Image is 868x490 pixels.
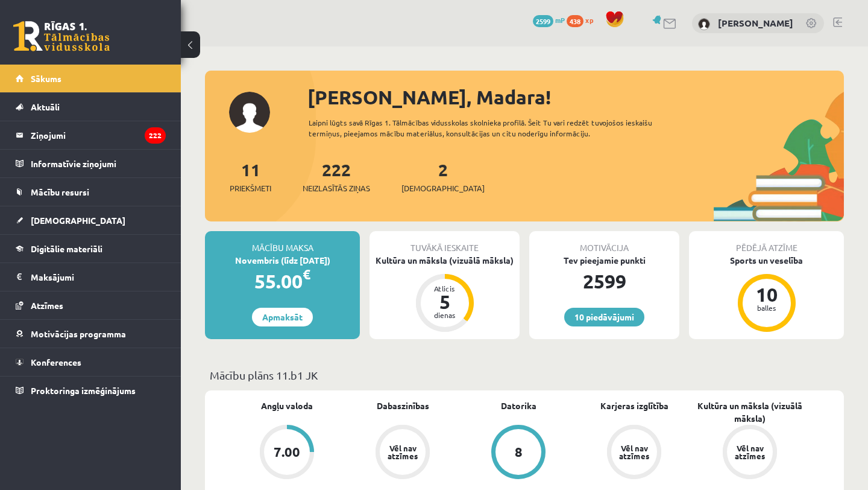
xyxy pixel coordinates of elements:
[749,285,785,304] div: 10
[533,15,565,25] a: 2599 mP
[31,300,63,311] span: Atzīmes
[585,15,593,25] span: xp
[309,117,692,139] div: Laipni lūgts savā Rīgas 1. Tālmācības vidusskolas skolnieka profilā. Šeit Tu vari redzēt tuvojošo...
[303,182,370,194] span: Neizlasītās ziņas
[692,399,808,425] a: Kultūra un māksla (vizuālā māksla)
[529,231,679,254] div: Motivācija
[230,159,271,194] a: 11Priekšmeti
[307,83,844,112] div: [PERSON_NAME], Madara!
[567,15,583,27] span: 438
[567,15,599,25] a: 438 xp
[600,399,668,412] a: Karjeras izglītība
[31,385,136,396] span: Proktoringa izmēģinājums
[16,65,166,92] a: Sākums
[689,254,844,334] a: Sports un veselība 10 balles
[427,292,463,311] div: 5
[370,231,520,254] div: Tuvākā ieskaite
[501,399,536,412] a: Datorika
[564,308,644,326] a: 10 piedāvājumi
[205,231,360,254] div: Mācību maksa
[16,291,166,319] a: Atzīmes
[303,266,310,283] span: €
[345,425,461,482] a: Vēl nav atzīmes
[229,425,345,482] a: 7.00
[31,215,125,226] span: [DEMOGRAPHIC_DATA]
[718,17,793,29] a: [PERSON_NAME]
[16,348,166,376] a: Konferences
[16,150,166,177] a: Informatīvie ziņojumi
[31,186,89,197] span: Mācību resursi
[370,254,520,267] div: Kultūra un māksla (vizuālā māksla)
[733,444,767,460] div: Vēl nav atzīmes
[31,73,61,84] span: Sākums
[303,159,370,194] a: 222Neizlasītās ziņas
[515,445,523,459] div: 8
[205,254,360,267] div: Novembris (līdz [DATE])
[16,263,166,291] a: Maksājumi
[16,93,166,121] a: Aktuāli
[16,377,166,404] a: Proktoringa izmēģinājums
[31,121,166,149] legend: Ziņojumi
[529,254,679,267] div: Tev pieejamie punkti
[576,425,692,482] a: Vēl nav atzīmes
[461,425,576,482] a: 8
[261,399,313,412] a: Angļu valoda
[555,15,565,25] span: mP
[401,182,485,194] span: [DEMOGRAPHIC_DATA]
[401,159,485,194] a: 2[DEMOGRAPHIC_DATA]
[274,445,300,459] div: 7.00
[145,127,166,144] i: 222
[205,267,360,296] div: 55.00
[31,150,166,177] legend: Informatīvie ziņojumi
[698,18,710,30] img: Madara Gintere
[16,206,166,234] a: [DEMOGRAPHIC_DATA]
[749,304,785,311] div: balles
[370,254,520,334] a: Kultūra un māksla (vizuālā māksla) Atlicis 5 dienas
[386,444,420,460] div: Vēl nav atzīmes
[689,231,844,254] div: Pēdējā atzīme
[31,101,60,112] span: Aktuāli
[377,399,429,412] a: Dabaszinības
[31,243,102,254] span: Digitālie materiāli
[31,328,126,339] span: Motivācijas programma
[252,308,313,326] a: Apmaksāt
[230,182,271,194] span: Priekšmeti
[31,357,81,367] span: Konferences
[210,367,839,383] p: Mācību plāns 11.b1 JK
[16,178,166,206] a: Mācību resursi
[529,267,679,296] div: 2599
[16,235,166,262] a: Digitālie materiāli
[427,311,463,319] div: dienas
[692,425,808,482] a: Vēl nav atzīmes
[617,444,651,460] div: Vēl nav atzīmes
[689,254,844,267] div: Sports un veselība
[16,320,166,348] a: Motivācijas programma
[427,285,463,292] div: Atlicis
[31,263,166,291] legend: Maksājumi
[533,15,553,27] span: 2599
[13,21,110,51] a: Rīgas 1. Tālmācības vidusskola
[16,121,166,149] a: Ziņojumi222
